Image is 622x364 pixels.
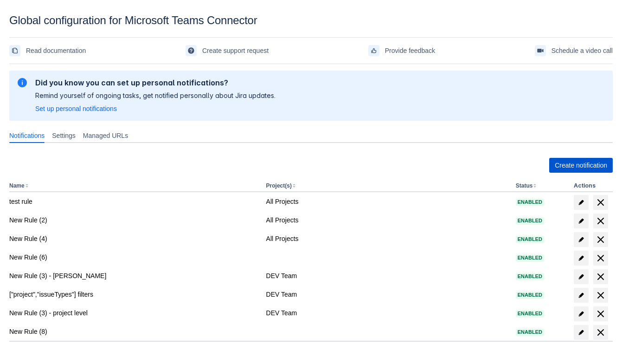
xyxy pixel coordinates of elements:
[595,197,606,208] span: delete
[17,77,28,88] span: information
[516,237,544,242] span: Enabled
[595,271,606,282] span: delete
[595,253,606,264] span: delete
[516,274,544,279] span: Enabled
[9,308,259,318] div: New Rule (3) - project level
[595,308,606,319] span: delete
[385,43,435,58] span: Provide feedback
[266,215,508,225] div: All Projects
[516,218,544,223] span: Enabled
[35,104,117,113] a: Set up personal notifications
[9,14,613,27] div: Global configuration for Microsoft Teams Connector
[266,308,508,318] div: DEV Team
[9,215,259,225] div: New Rule (2)
[577,310,585,318] span: edit
[595,215,606,227] span: delete
[516,292,544,298] span: Enabled
[266,290,508,299] div: DEV Team
[11,47,19,54] span: documentation
[516,182,533,189] button: Status
[9,131,45,140] span: Notifications
[516,311,544,316] span: Enabled
[537,47,544,54] span: videoCall
[35,91,276,100] p: Remind yourself of ongoing tasks, get notified personally about Jira updates.
[577,273,585,280] span: edit
[26,43,86,58] span: Read documentation
[9,43,86,58] a: Read documentation
[516,200,544,205] span: Enabled
[266,271,508,280] div: DEV Team
[9,253,259,262] div: New Rule (6)
[577,236,585,243] span: edit
[577,292,585,299] span: edit
[202,43,269,58] span: Create support request
[266,234,508,243] div: All Projects
[577,217,585,225] span: edit
[570,180,613,192] th: Actions
[516,255,544,260] span: Enabled
[266,182,292,189] button: Project(s)
[368,43,435,58] a: Provide feedback
[577,254,585,262] span: edit
[186,43,269,58] a: Create support request
[9,197,259,206] div: test rule
[549,158,613,173] button: Create notification
[516,330,544,335] span: Enabled
[266,197,508,206] div: All Projects
[187,47,195,54] span: support
[577,329,585,336] span: edit
[35,78,276,87] h2: Did you know you can set up personal notifications?
[551,43,613,58] span: Schedule a video call
[9,290,259,299] div: ["project","issueTypes"] filters
[9,271,259,280] div: New Rule (3) - [PERSON_NAME]
[52,131,76,140] span: Settings
[595,234,606,245] span: delete
[555,158,607,173] span: Create notification
[9,327,259,336] div: New Rule (8)
[577,199,585,206] span: edit
[83,131,128,140] span: Managed URLs
[595,327,606,338] span: delete
[9,182,25,189] button: Name
[595,290,606,301] span: delete
[9,234,259,243] div: New Rule (4)
[535,43,613,58] a: Schedule a video call
[370,47,378,54] span: feedback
